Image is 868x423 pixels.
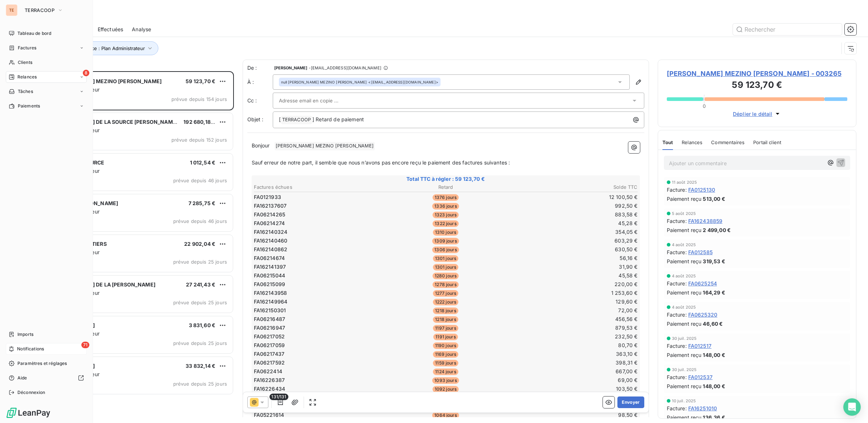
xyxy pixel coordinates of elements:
[247,116,264,122] span: Objet :
[275,142,375,150] span: [PERSON_NAME] MEZINO [PERSON_NAME]
[703,351,725,359] span: 148,00 €
[17,389,45,396] span: Déconnexion
[667,257,702,265] span: Paiement reçu
[254,377,285,384] span: FA16226387
[432,412,459,419] span: 1064 jours
[510,219,638,227] td: 45,28 €
[382,183,510,191] th: Retard
[18,103,40,109] span: Paiements
[254,385,285,393] span: FA16226434
[510,385,638,393] td: 103,50 €
[51,281,155,288] span: [PERSON_NAME] DE LA [PERSON_NAME]
[183,119,215,125] span: 192 680,18 €
[703,320,723,328] span: 46,60 €
[688,342,711,350] span: FA012517
[667,404,687,412] span: Facture :
[733,110,772,118] span: Déplier le détail
[753,139,781,145] span: Portail client
[510,202,638,210] td: 992,50 €
[510,193,638,201] td: 12 100,50 €
[254,263,286,271] span: FA162141397
[254,237,288,244] span: FA162140460
[510,272,638,280] td: 45,58 €
[173,300,227,305] span: prévue depuis 25 jours
[186,281,215,288] span: 27 241,43 €
[6,28,87,39] a: Tableau de bord
[279,116,281,122] span: [
[17,346,44,352] span: Notifications
[173,340,227,346] span: prévue depuis 25 jours
[189,322,216,328] span: 3 831,60 €
[711,139,745,145] span: Commentaires
[253,183,381,191] th: Factures échues
[173,218,227,224] span: prévue depuis 46 jours
[35,71,234,423] div: grid
[17,331,33,338] span: Imports
[51,119,178,125] span: [PERSON_NAME] DE LA SOURCE [PERSON_NAME]
[433,281,459,288] span: 1278 jours
[6,42,87,54] a: Factures
[688,404,717,412] span: FA16251010
[173,178,227,183] span: prévue depuis 46 jours
[667,69,848,78] span: [PERSON_NAME] MEZINO [PERSON_NAME] - 003265
[52,41,158,55] button: Plan de relance : Plan Administrateur
[688,373,713,381] span: FA012537
[667,217,687,225] span: Facture :
[186,78,215,84] span: 59 123,70 €
[247,78,273,86] label: À :
[279,95,357,106] input: Adresse email en copie ...
[433,325,458,332] span: 1197 jours
[510,211,638,219] td: 883,58 €
[17,360,67,367] span: Paramètres et réglages
[510,254,638,262] td: 56,16 €
[703,257,725,265] span: 319,53 €
[703,382,725,390] span: 148,00 €
[510,315,638,323] td: 456,56 €
[83,70,89,76] span: 8
[433,369,458,375] span: 1124 jours
[51,78,162,84] span: [PERSON_NAME] MEZINO [PERSON_NAME]
[254,246,288,253] span: FA162140862
[254,307,286,314] span: FA162150301
[254,411,284,419] span: FA05221614
[6,329,87,340] a: Imports
[254,333,285,340] span: FA06217052
[18,45,36,51] span: Factures
[254,368,282,375] span: FA0622414
[433,351,459,358] span: 1169 jours
[667,373,687,381] span: Facture :
[433,290,459,297] span: 1277 jours
[667,320,702,328] span: Paiement reçu
[190,159,216,166] span: 1 012,54 €
[254,359,285,366] span: FA06217592
[688,248,713,256] span: FA012585
[688,311,717,318] span: FA0625320
[510,183,638,191] th: Solde TTC
[433,342,459,349] span: 1190 jours
[173,259,227,265] span: prévue depuis 25 jours
[253,175,639,183] span: Total TTC à régler : 59 123,70 €
[254,350,285,358] span: FA06217437
[62,45,145,51] span: Plan de relance : Plan Administrateur
[254,324,285,332] span: FA06216947
[254,281,285,288] span: FA06215099
[281,116,312,124] span: TERRACOOP
[6,358,87,369] a: Paramètres et réglages
[252,159,510,166] span: Sauf erreur de notre part, il semble que nous n’avons pas encore reçu le paiement des factures su...
[432,247,459,253] span: 1306 jours
[254,316,285,323] span: FA06216487
[688,217,723,225] span: FA162438859
[254,289,287,297] span: FA162143958
[510,350,638,358] td: 363,10 €
[672,336,697,341] span: 30 juil. 2025
[312,116,364,122] span: ] Retard de paiement
[667,195,702,203] span: Paiement reçu
[703,195,725,203] span: 513,00 €
[433,212,459,218] span: 1323 jours
[254,298,288,305] span: FA162149964
[510,298,638,306] td: 129,60 €
[247,64,273,72] span: De :
[432,203,459,210] span: 1336 jours
[433,334,458,340] span: 1191 jours
[433,220,459,227] span: 1322 jours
